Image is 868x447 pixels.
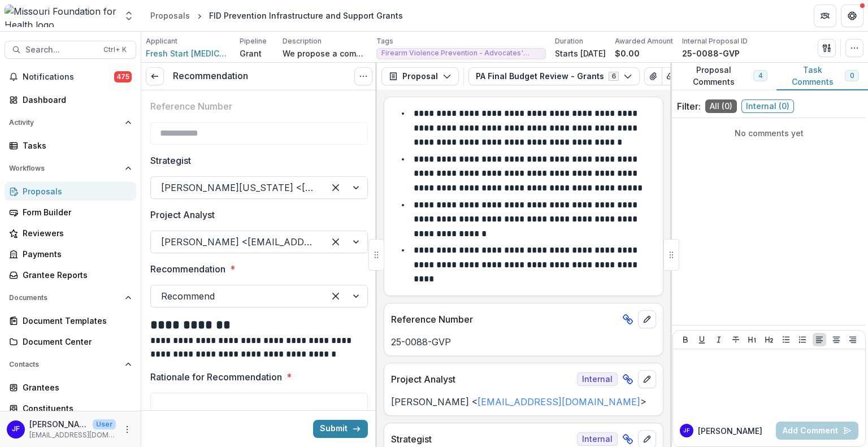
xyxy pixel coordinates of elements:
div: Clear selected options [327,233,345,251]
p: Reference Number [391,313,618,326]
span: Firearm Violence Prevention - Advocates' Network and Capacity Building - Cohort Style Funding - P... [381,49,541,57]
div: Proposals [150,10,190,21]
a: Document Center [5,332,136,351]
p: No comments yet [677,127,861,139]
div: Constituents [23,402,127,414]
span: Contacts [9,361,120,368]
button: Proposal Comments [670,63,776,90]
button: edit [638,310,656,328]
a: Payments [5,245,136,263]
div: Form Builder [23,206,127,218]
p: Internal Proposal ID [682,36,748,46]
p: Duration [555,36,583,46]
div: Jean Freeman-Crawford [12,426,20,433]
button: Notifications475 [5,68,136,86]
div: Document Center [23,336,127,348]
div: Jean Freeman-Crawford [683,428,690,433]
p: Starts [DATE] [555,47,606,59]
button: Align Right [846,333,860,346]
button: Submit [313,420,368,438]
p: Awarded Amount [615,36,673,46]
h3: Recommendation [173,71,248,81]
button: Italicize [712,333,726,346]
a: Proposals [5,182,136,201]
span: Internal ( 0 ) [741,99,794,113]
button: Align Left [813,333,826,346]
a: Reviewers [5,224,136,242]
p: Strategist [391,432,572,446]
p: Pipeline [240,36,267,46]
p: Grant [240,47,262,59]
button: Partners [814,5,836,27]
p: [EMAIL_ADDRESS][DOMAIN_NAME] [29,430,116,440]
div: Tasks [23,140,127,151]
div: Document Templates [23,315,127,327]
span: Internal [577,372,618,386]
p: Rationale for Recommendation [150,370,282,384]
button: edit [638,370,656,388]
div: Proposals [23,185,127,197]
button: Open entity switcher [121,5,137,27]
span: 4 [758,72,762,80]
p: 25-0088-GVP [682,47,740,59]
span: Documents [9,294,120,302]
p: [PERSON_NAME] [698,425,762,437]
p: Tags [376,36,393,46]
button: Align Center [830,333,843,346]
p: Project Analyst [150,208,215,222]
p: Reference Number [150,99,232,113]
button: Task Comments [776,63,868,90]
p: [PERSON_NAME] < > [391,395,656,409]
p: Filter: [677,99,701,113]
a: Fresh Start [MEDICAL_DATA] Center Inc. [146,47,231,59]
span: Search... [25,45,97,55]
p: We propose a community-led initiative to reduce firearm-related injury and death in [US_STATE][GE... [283,47,367,59]
button: Open Workflows [5,159,136,177]
img: Missouri Foundation for Health logo [5,5,116,27]
span: Notifications [23,72,114,82]
button: Get Help [841,5,863,27]
button: Strike [729,333,743,346]
button: Bold [679,333,692,346]
div: Clear selected options [327,179,345,197]
div: Dashboard [23,94,127,106]
p: Project Analyst [391,372,572,386]
button: Add Comment [776,422,858,440]
a: Tasks [5,136,136,155]
button: PA Final Budget Review - Grants6 [468,67,640,85]
div: Reviewers [23,227,127,239]
span: Internal [577,432,618,446]
p: $0.00 [615,47,640,59]
button: Heading 1 [745,333,759,346]
button: Ordered List [796,333,809,346]
span: Workflows [9,164,120,172]
span: 475 [114,71,132,83]
a: Constituents [5,399,136,418]
button: Search... [5,41,136,59]
div: Grantees [23,381,127,393]
div: FID Prevention Infrastructure and Support Grants [209,10,403,21]
button: Open Documents [5,289,136,307]
div: Grantee Reports [23,269,127,281]
p: Description [283,36,322,46]
button: Underline [695,333,709,346]
span: All ( 0 ) [705,99,737,113]
p: [PERSON_NAME] [29,418,88,430]
button: View Attached Files [644,67,662,85]
button: More [120,423,134,436]
p: Recommendation [150,262,225,276]
button: Open Contacts [5,355,136,374]
a: Proposals [146,7,194,24]
p: 25-0088-GVP [391,335,656,349]
button: Options [354,67,372,85]
nav: breadcrumb [146,7,407,24]
button: Heading 2 [762,333,776,346]
a: Dashboard [5,90,136,109]
button: Open Activity [5,114,136,132]
a: Grantees [5,378,136,397]
p: Applicant [146,36,177,46]
a: Grantee Reports [5,266,136,284]
button: Bullet List [779,333,793,346]
p: User [93,419,116,429]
